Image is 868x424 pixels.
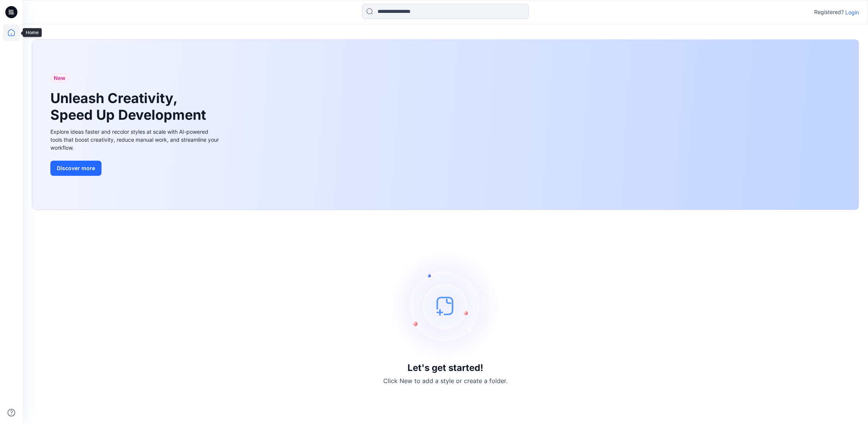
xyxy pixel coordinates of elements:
[50,161,221,176] a: Discover more
[50,128,221,152] div: Explore ideas faster and recolor styles at scale with AI-powered tools that boost creativity, red...
[407,363,483,373] h3: Let's get started!
[50,161,101,176] button: Discover more
[383,376,507,385] p: Click New to add a style or create a folder.
[389,249,502,363] img: empty-state-image.svg
[845,8,859,16] p: Login
[54,74,66,83] span: New
[50,90,209,123] h1: Unleash Creativity, Speed Up Development
[814,8,844,17] p: Registered?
